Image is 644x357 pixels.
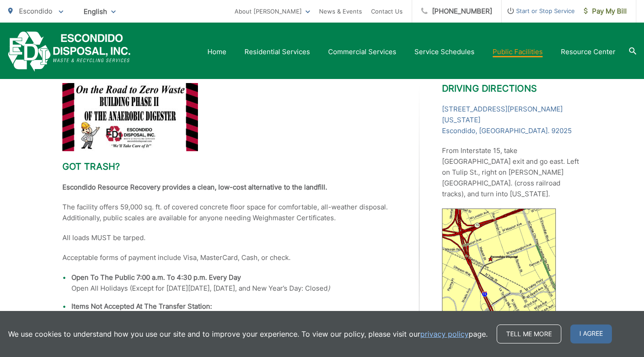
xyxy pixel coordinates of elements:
[584,6,627,17] span: Pay My Bill
[319,6,362,17] a: News & Events
[71,272,397,294] li: Open All Holidays (Except for [DATE][DATE], [DATE], and New Year’s Day: Closed
[77,4,122,19] span: English
[561,46,616,57] a: Resource Center
[371,6,403,17] a: Contact Us
[328,46,396,57] a: Commercial Services
[71,273,241,282] strong: Open To The Public 7:00 a.m. To 4:30 p.m. Every Day
[244,46,310,57] a: Residential Services
[328,284,330,292] em: )
[62,161,397,172] h2: Got trash?
[71,302,212,311] strong: Items Not Accepted At The Transfer Station:
[62,252,397,263] p: Acceptable forms of payment include Visa, MasterCard, Cash, or check.
[442,145,582,199] p: From Interstate 15, take [GEOGRAPHIC_DATA] exit and go east. Left on Tulip St., right on [PERSON_...
[19,7,52,15] span: Escondido
[442,209,556,313] img: image
[442,83,582,94] h2: Driving Directions
[62,232,397,243] p: All loads MUST be tarped.
[420,329,469,339] a: privacy policy
[414,46,475,57] a: Service Schedules
[8,32,131,72] a: EDCD logo. Return to the homepage.
[235,6,310,17] a: About [PERSON_NAME]
[493,46,543,57] a: Public Facilities
[207,46,226,57] a: Home
[62,202,397,223] p: The facility offers 59,000 sq. ft. of covered concrete floor space for comfortable, all-weather d...
[8,329,488,339] p: We use cookies to understand how you use our site and to improve your experience. To view our pol...
[62,183,327,191] strong: Escondido Resource Recovery provides a clean, low-cost alternative to the landfill.
[442,104,582,136] a: [STREET_ADDRESS][PERSON_NAME][US_STATE]Escondido, [GEOGRAPHIC_DATA]. 92025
